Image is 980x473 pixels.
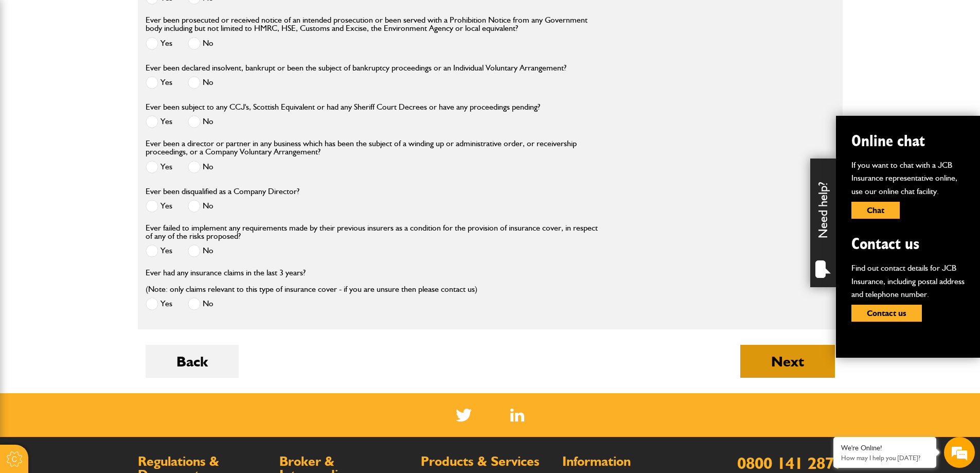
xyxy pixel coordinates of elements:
p: Your chat session has ended [51,116,181,128]
label: Yes [146,37,172,50]
h2: Information [562,455,693,468]
div: Need help? [810,159,836,287]
div: Minimize live chat window [169,5,193,30]
p: If you want to chat with a JCB Insurance representative online, use our online chat facility. [851,159,965,198]
label: Yes [146,161,172,173]
label: Ever been subject to any CCJ's, Scottish Equivalent or had any Sheriff Court Decrees or have any ... [146,103,540,111]
label: Ever failed to implement any requirements made by their previous insurers as a condition for the ... [146,224,600,240]
label: No [188,115,213,128]
label: No [188,161,213,173]
label: Yes [146,244,172,257]
h2: Contact us [851,234,965,254]
label: No [188,297,213,310]
button: Back [146,345,239,378]
div: New conversation [156,293,184,321]
label: Ever been disqualified as a Company Director? [146,187,299,196]
div: Conversation(s) [54,58,173,72]
label: No [188,244,213,257]
span: JCB Insurance [51,102,148,116]
img: Linked In [510,409,524,422]
label: No [188,37,213,50]
a: LinkedIn [510,409,524,422]
button: Contact us [851,305,922,322]
label: Yes [146,200,172,213]
p: How may I help you today? [841,454,929,462]
img: Twitter [456,409,472,422]
label: Ever had any insurance claims in the last 3 years? (Note: only claims relevant to this type of in... [146,269,477,293]
label: Yes [146,115,172,128]
button: Next [740,345,835,378]
a: 0800 141 2877 [737,453,843,473]
label: Yes [146,76,172,89]
h2: Products & Services [421,455,552,468]
label: No [188,200,213,213]
label: No [188,76,213,89]
p: Find out contact details for JCB Insurance, including postal address and telephone number. [851,261,965,301]
label: Yes [146,297,172,310]
label: Ever been prosecuted or received notice of an intended prosecution or been served with a Prohibit... [146,16,600,32]
img: d_20077148190_operators_62643000001515001 [15,108,41,122]
h2: Online chat [851,131,965,151]
button: Chat [851,202,900,219]
em: 4 mins ago [162,107,188,113]
label: Ever been a director or partner in any business which has been the subject of a winding up or adm... [146,139,600,156]
div: We're Online! [841,444,929,452]
label: Ever been declared insolvent, bankrupt or been the subject of bankruptcy proceedings or an Indivi... [146,64,566,72]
